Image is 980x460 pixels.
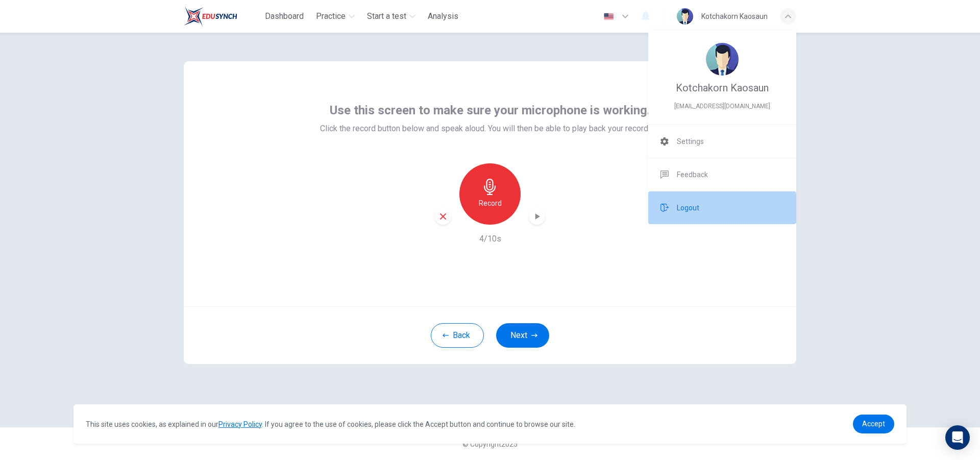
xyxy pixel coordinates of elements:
span: kaosaun123@gmail.com [660,100,784,112]
span: Feedback [677,168,708,181]
span: Kotchakorn Kaosaun [676,82,769,94]
span: Logout [677,202,699,214]
img: Profile picture [706,43,739,76]
div: Open Intercom Messenger [945,425,970,450]
span: Settings [677,135,704,148]
a: Settings [648,125,796,158]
